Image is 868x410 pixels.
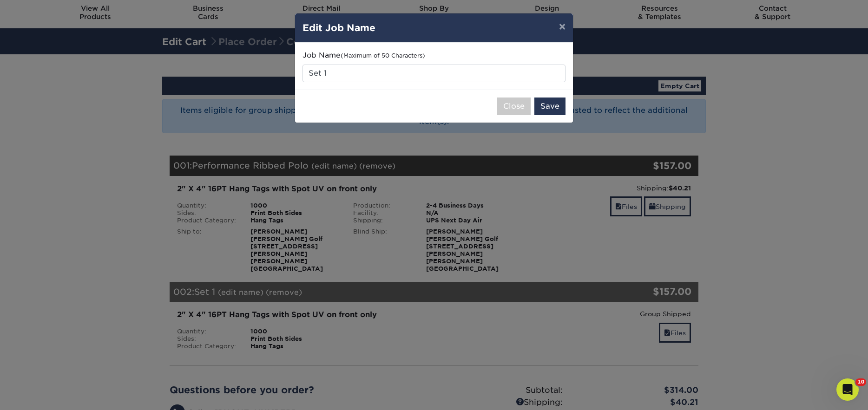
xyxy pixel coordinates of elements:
[302,65,566,82] input: Descriptive Name
[552,13,573,39] button: ×
[836,378,859,401] iframe: Intercom live chat
[855,378,866,386] span: 10
[534,98,566,115] button: Save
[497,98,531,115] button: Close
[302,21,566,35] h4: Edit Job Name
[341,52,425,59] small: (Maximum of 50 Characters)
[302,50,425,61] label: Job Name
